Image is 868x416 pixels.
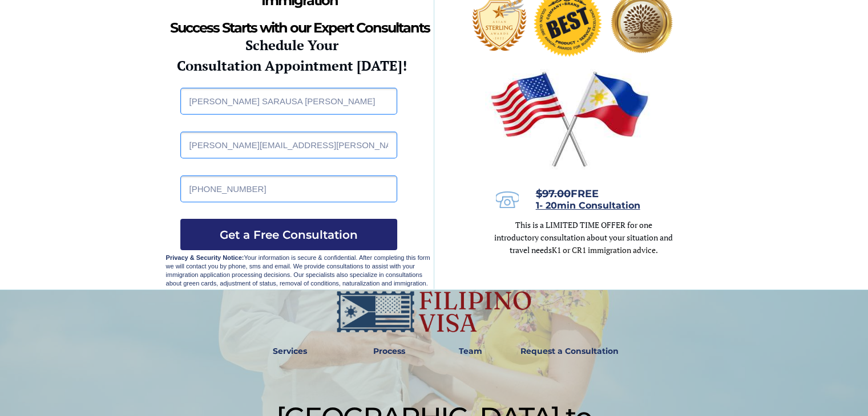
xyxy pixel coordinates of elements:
span: FREE [536,187,599,200]
strong: Schedule Your [245,36,338,54]
input: Email [180,132,397,158]
strong: Services [273,346,307,356]
s: $97.00 [536,187,571,200]
a: 1- 20min Consultation [536,201,640,210]
strong: Success Starts with our Expert Consultants [170,19,430,36]
span: This is a LIMITED TIME OFFER for one introductory consultation about your situation and travel needs [494,219,673,255]
strong: Process [373,346,405,356]
strong: Request a Consultation [520,346,619,356]
button: Get a Free Consultation [180,219,397,250]
a: Team [451,338,490,365]
input: Phone Number [180,176,397,202]
input: Full Name [180,88,397,115]
span: 1- 20min Consultation [536,200,640,211]
span: Get a Free Consultation [180,228,397,242]
strong: Team [459,346,482,356]
span: Your information is secure & confidential. After completing this form we will contact you by phon... [166,254,430,287]
a: Services [265,338,315,365]
strong: Privacy & Security Notice: [166,254,244,261]
span: K1 or CR1 immigration advice. [552,244,658,255]
a: Request a Consultation [515,338,624,365]
a: Process [368,338,411,365]
strong: Consultation Appointment [DATE]! [177,56,407,75]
